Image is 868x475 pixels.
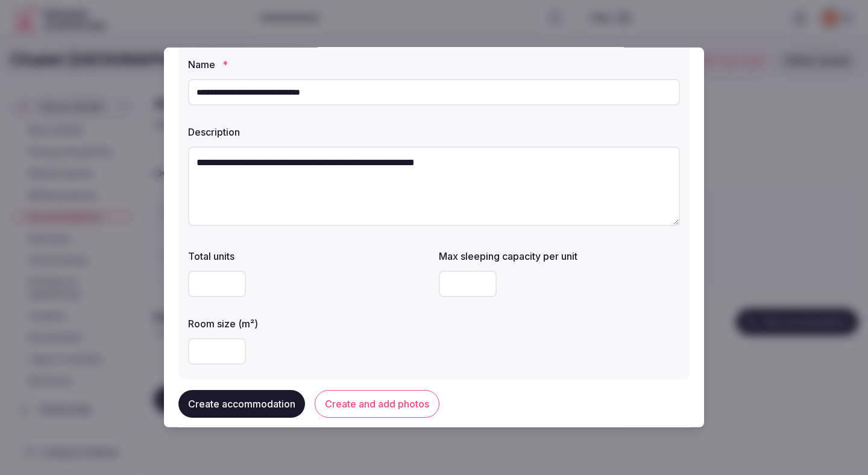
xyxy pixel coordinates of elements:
[439,251,680,261] label: Max sleeping capacity per unit
[188,127,680,137] label: Description
[188,319,429,329] label: Room size (m²)
[188,60,680,69] label: Name
[315,390,439,418] button: Create and add photos
[178,390,305,418] button: Create accommodation
[188,251,429,261] label: Total units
